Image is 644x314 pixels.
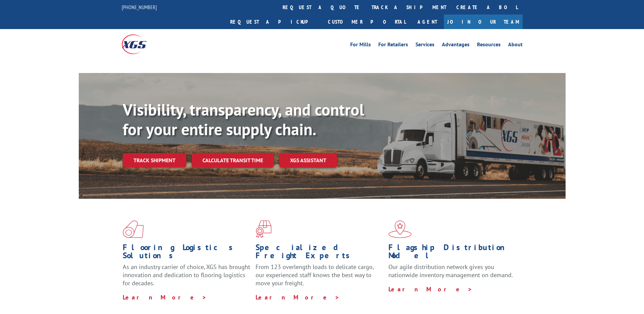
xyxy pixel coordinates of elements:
[122,4,157,10] a: [PHONE_NUMBER]
[123,263,250,287] span: As an industry carrier of choice, XGS has brought innovation and dedication to flooring logistics...
[415,42,434,49] a: Services
[279,153,337,168] a: XGS ASSISTANT
[256,220,271,238] img: xgs-icon-focused-on-flooring-red
[388,285,473,293] a: Learn More >
[350,42,371,49] a: For Mills
[256,263,383,293] p: From 123 overlength loads to delicate cargo, our experienced staff knows the best way to move you...
[123,153,186,167] a: Track shipment
[388,263,513,279] span: Our agile distribution network gives you nationwide inventory management on demand.
[477,42,501,49] a: Resources
[225,15,323,29] a: Request a pickup
[442,42,470,49] a: Advantages
[388,220,412,238] img: xgs-icon-flagship-distribution-model-red
[388,243,516,263] h1: Flagship Distribution Model
[123,293,207,301] a: Learn More >
[444,15,523,29] a: Join Our Team
[256,293,340,301] a: Learn More >
[256,243,383,263] h1: Specialized Freight Experts
[378,42,408,49] a: For Retailers
[508,42,523,49] a: About
[123,99,364,140] b: Visibility, transparency, and control for your entire supply chain.
[123,220,144,238] img: xgs-icon-total-supply-chain-intelligence-red
[411,15,444,29] a: Agent
[192,153,274,168] a: Calculate transit time
[323,15,411,29] a: Customer Portal
[123,243,251,263] h1: Flooring Logistics Solutions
